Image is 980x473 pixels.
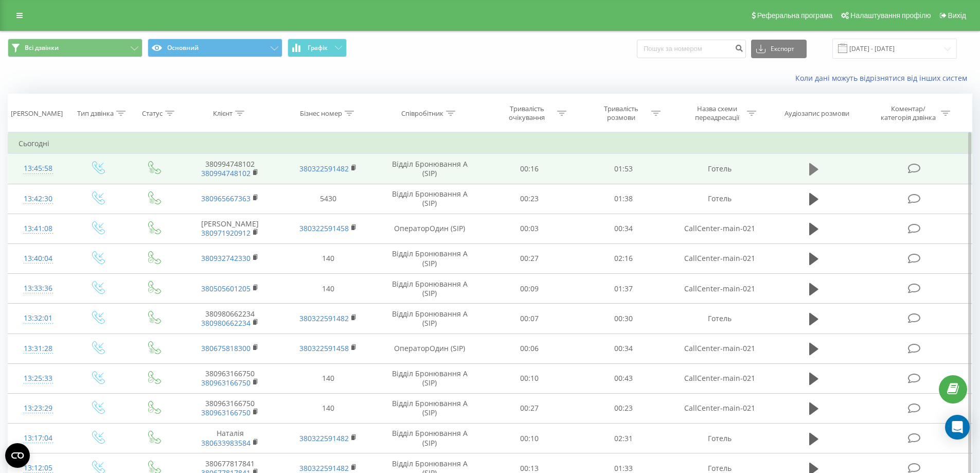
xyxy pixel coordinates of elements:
a: 380980662234 [201,318,251,328]
div: 13:42:30 [19,189,58,209]
div: Тривалість розмови [594,104,649,122]
td: 02:16 [577,243,671,273]
span: Графік [308,44,328,51]
div: 13:31:28 [19,339,58,359]
a: 380994748102 [201,168,251,178]
td: 380963166750 [181,393,279,423]
input: Пошук за номером [637,40,746,58]
td: 02:31 [577,424,671,453]
div: Статус [142,109,163,118]
td: Відділ Бронювання A (SIP) [377,393,483,423]
td: Сьогодні [8,133,972,154]
div: Коментар/категорія дзвінка [878,104,938,122]
a: 380971920912 [201,228,251,238]
td: Відділ Бронювання A (SIP) [377,154,483,184]
div: Бізнес номер [300,109,342,118]
div: [PERSON_NAME] [11,109,63,118]
button: Графік [288,39,347,57]
a: 380932742330 [201,253,251,263]
td: 00:23 [577,393,671,423]
div: 13:25:33 [19,369,58,389]
div: 13:41:08 [19,219,58,239]
td: ОператорОдин (SIP) [377,214,483,243]
div: Тривалість очікування [500,104,555,122]
td: CallCenter-main-021 [670,274,768,304]
td: 00:16 [483,154,577,184]
div: 13:17:04 [19,428,58,448]
div: 13:45:58 [19,159,58,179]
td: Відділ Бронювання A (SIP) [377,424,483,453]
div: Тип дзвінка [77,109,114,118]
button: Основний [148,39,282,57]
span: Налаштування профілю [850,11,931,20]
td: 140 [279,393,377,423]
td: 00:23 [483,184,577,214]
td: Відділ Бронювання A (SIP) [377,304,483,334]
td: 00:27 [483,243,577,273]
div: 13:33:36 [19,278,58,299]
td: Відділ Бронювання A (SIP) [377,243,483,273]
td: Наталія [181,424,279,453]
a: 380322591458 [299,343,349,353]
td: 01:38 [577,184,671,214]
td: CallCenter-main-021 [670,243,768,273]
td: 00:09 [483,274,577,304]
td: Готель [670,184,768,214]
td: Відділ Бронювання A (SIP) [377,184,483,214]
td: CallCenter-main-021 [670,393,768,423]
td: CallCenter-main-021 [670,363,768,393]
td: CallCenter-main-021 [670,214,768,243]
td: 5430 [279,184,377,214]
td: 00:30 [577,304,671,334]
div: 13:40:04 [19,249,58,269]
td: 00:07 [483,304,577,334]
td: 380994748102 [181,154,279,184]
td: CallCenter-main-021 [670,334,768,363]
a: 380675818300 [201,343,251,353]
span: Всі дзвінки [25,44,59,52]
a: 380963166750 [201,408,251,417]
div: Клієнт [213,109,233,118]
button: Експорт [751,40,807,58]
td: 00:10 [483,363,577,393]
div: Назва схеми переадресації [689,104,744,122]
td: 140 [279,274,377,304]
td: 00:34 [577,214,671,243]
td: 01:37 [577,274,671,304]
td: 00:03 [483,214,577,243]
a: 380633983584 [201,438,251,448]
td: Відділ Бронювання A (SIP) [377,363,483,393]
td: Готель [670,304,768,334]
td: Готель [670,424,768,453]
span: Вихід [948,11,966,20]
td: 140 [279,243,377,273]
td: Готель [670,154,768,184]
td: 00:06 [483,334,577,363]
td: 01:53 [577,154,671,184]
td: Відділ Бронювання A (SIP) [377,274,483,304]
td: 00:43 [577,363,671,393]
td: 00:27 [483,393,577,423]
a: 380322591482 [299,463,349,473]
td: [PERSON_NAME] [181,214,279,243]
div: 13:32:01 [19,308,58,328]
td: 380963166750 [181,363,279,393]
a: 380322591482 [299,433,349,443]
a: 380322591458 [299,223,349,233]
div: Співробітник [401,109,443,118]
div: Open Intercom Messenger [945,415,970,440]
td: 380980662234 [181,304,279,334]
a: Коли дані можуть відрізнятися вiд інших систем [795,73,972,83]
td: 00:10 [483,424,577,453]
a: 380965667363 [201,194,251,203]
a: 380322591482 [299,313,349,323]
a: 380963166750 [201,378,251,388]
button: Open CMP widget [5,443,30,468]
td: ОператорОдин (SIP) [377,334,483,363]
button: Всі дзвінки [8,39,142,57]
div: Аудіозапис розмови [785,109,849,118]
td: 140 [279,363,377,393]
div: 13:23:29 [19,398,58,418]
td: 00:34 [577,334,671,363]
a: 380505601205 [201,284,251,293]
